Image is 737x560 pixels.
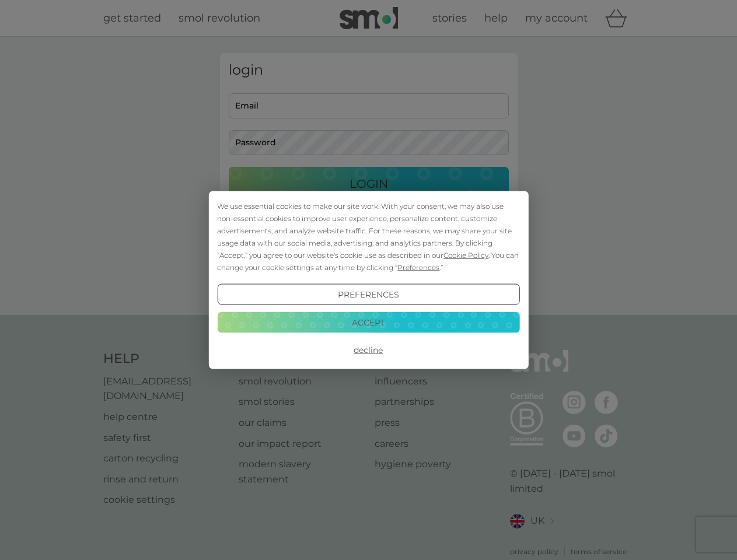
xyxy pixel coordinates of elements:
[397,263,439,272] span: Preferences
[217,311,519,332] button: Accept
[217,200,519,274] div: We use essential cookies to make our site work. With your consent, we may also use non-essential ...
[208,191,528,369] div: Cookie Consent Prompt
[217,339,519,360] button: Decline
[217,284,519,305] button: Preferences
[443,251,488,260] span: Cookie Policy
